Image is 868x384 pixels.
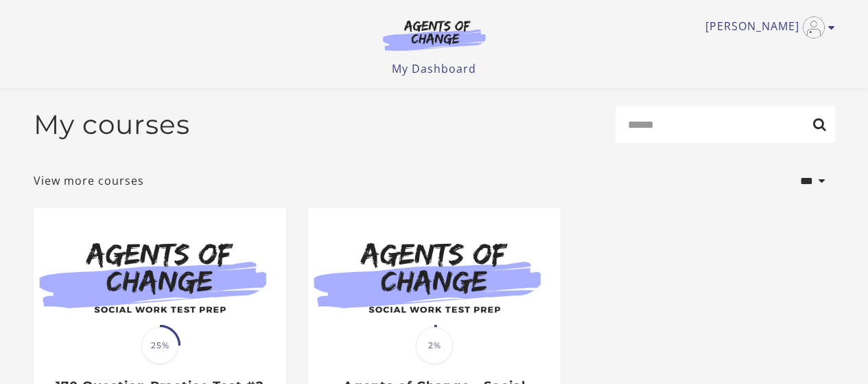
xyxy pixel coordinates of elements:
[141,327,178,364] span: 25%
[416,327,453,364] span: 2%
[368,19,500,51] img: Agents of Change Logo
[34,172,144,189] a: View more courses
[34,109,190,141] h2: My courses
[705,16,828,38] a: Toggle menu
[392,61,476,76] a: My Dashboard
